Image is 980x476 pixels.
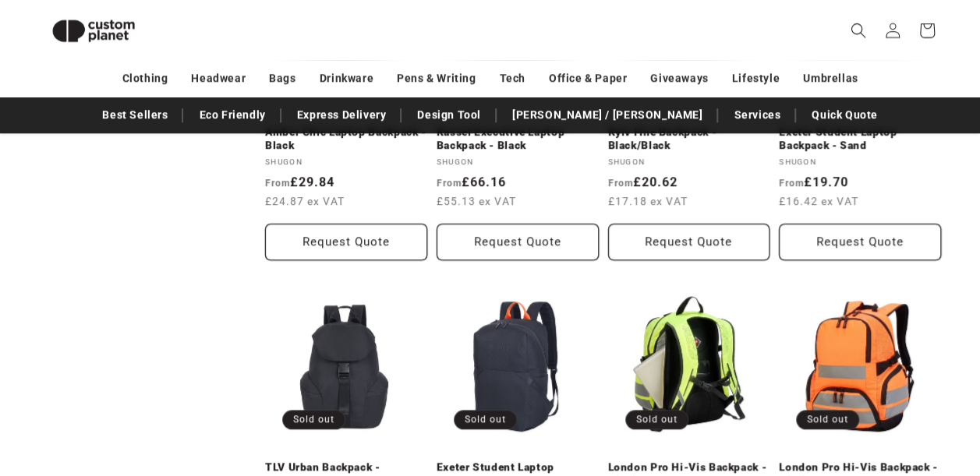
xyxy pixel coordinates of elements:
[437,224,599,260] button: Request Quote
[94,101,175,129] a: Best Sellers
[504,101,710,129] a: [PERSON_NAME] / [PERSON_NAME]
[265,224,427,260] button: Request Quote
[608,224,770,260] button: Request Quote
[779,224,941,260] button: Request Quote
[397,65,476,92] a: Pens & Writing
[779,125,941,153] a: Exeter Student Laptop Backpack - Sand
[732,65,780,92] a: Lifestyle
[191,65,246,92] a: Headwear
[191,101,273,129] a: Eco Friendly
[726,101,788,129] a: Services
[122,65,168,92] a: Clothing
[265,125,427,153] a: Amber Chic Laptop Backpack - Black
[608,125,770,153] a: Kyiv Fine Backpack - Black/Black
[437,125,599,153] a: Kassel Executive Laptop Backpack - Black
[269,65,295,92] a: Bags
[39,6,148,55] img: Custom Planet
[720,308,980,476] iframe: Chat Widget
[841,13,876,48] summary: Search
[650,65,708,92] a: Giveaways
[803,65,858,92] a: Umbrellas
[804,101,886,129] a: Quick Quote
[409,101,489,129] a: Design Tool
[499,65,525,92] a: Tech
[320,65,373,92] a: Drinkware
[289,101,394,129] a: Express Delivery
[549,65,627,92] a: Office & Paper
